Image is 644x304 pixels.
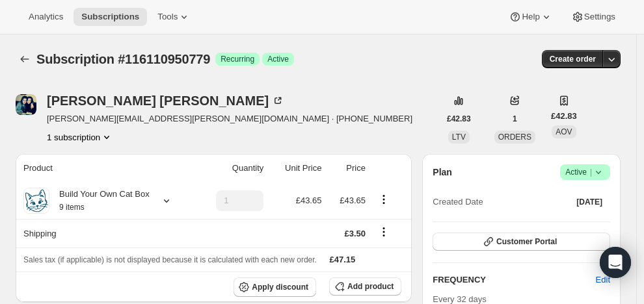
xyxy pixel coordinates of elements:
button: Analytics [21,8,71,26]
button: 1 [505,110,525,128]
span: Every 32 days [433,294,486,304]
img: product img [23,189,49,212]
span: AOV [556,127,572,136]
span: holly rowett [16,94,36,115]
div: Open Intercom Messenger [600,247,631,278]
span: £47.15 [330,255,356,264]
span: Analytics [29,12,63,22]
span: Customer Portal [496,236,557,247]
button: Add product [329,277,401,296]
button: Create order [542,50,604,68]
div: Build Your Own Cat Box [49,188,150,214]
span: [PERSON_NAME][EMAIL_ADDRESS][PERSON_NAME][DOMAIN_NAME] · [PHONE_NUMBER] [47,112,412,125]
span: £3.50 [344,229,366,238]
div: [PERSON_NAME] [PERSON_NAME] [47,94,284,107]
small: 9 items [59,203,85,212]
button: Settings [563,8,623,26]
span: £42.83 [447,114,471,124]
button: Subscriptions [16,50,34,68]
button: Help [501,8,560,26]
button: Edit [588,270,618,290]
th: Price [325,154,369,183]
th: Shipping [16,219,195,247]
span: Add product [347,281,394,292]
span: | [590,167,592,177]
span: Subscription #116110950779 [36,52,210,66]
span: Edit [596,273,610,286]
button: Product actions [373,192,394,207]
span: £42.83 [551,110,577,123]
span: Create order [550,54,596,64]
button: Shipping actions [373,225,394,239]
th: Product [16,154,195,183]
th: Quantity [195,154,267,183]
span: Recurring [221,54,254,64]
span: [DATE] [576,197,602,207]
span: Help [522,12,539,22]
button: [DATE] [569,193,610,211]
h2: FREQUENCY [433,273,595,286]
button: Customer Portal [433,233,610,251]
span: £43.65 [296,196,322,205]
span: Subscriptions [81,12,139,22]
span: Created Date [433,196,483,209]
button: Apply discount [234,277,316,297]
button: £42.83 [439,110,479,128]
span: Apply discount [252,282,308,292]
span: Sales tax (if applicable) is not displayed because it is calculated with each new order. [23,255,317,264]
span: 1 [513,114,517,124]
span: ORDERS [498,133,531,142]
span: Settings [584,12,615,22]
button: Subscriptions [74,8,147,26]
th: Unit Price [267,154,325,183]
span: LTV [452,133,466,142]
span: Active [267,54,289,64]
h2: Plan [433,166,452,179]
span: Active [565,166,605,179]
span: £43.65 [340,196,366,205]
span: Tools [157,12,178,22]
button: Product actions [47,131,113,144]
button: Tools [150,8,198,26]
